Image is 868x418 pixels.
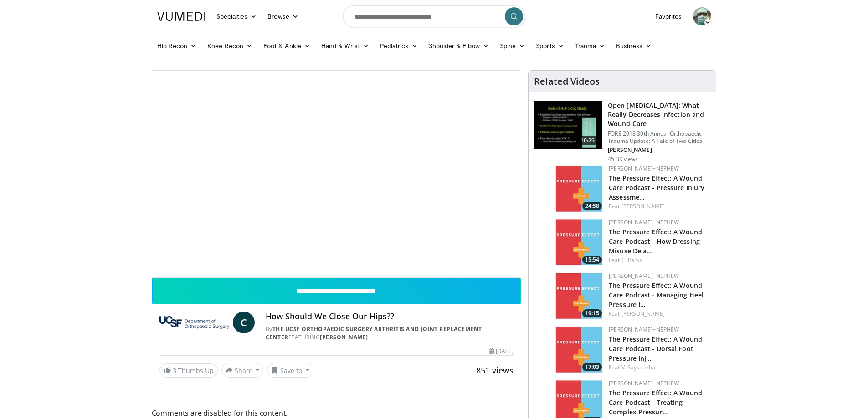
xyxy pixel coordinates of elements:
[621,202,665,210] a: [PERSON_NAME]
[262,7,304,25] a: Browse
[476,365,514,376] span: 851 views
[609,202,709,211] div: Feat.
[582,363,602,371] span: 17:03
[582,256,602,264] span: 15:54
[609,227,702,255] a: The Pressure Effect: A Wound Care Podcast - How Dressing Misuse Dela…
[577,136,599,145] span: 10:29
[211,7,262,25] a: Specialties
[173,366,176,375] span: 3
[536,218,604,266] a: 15:54
[536,272,604,320] a: 19:15
[621,256,642,264] a: C. Parks
[266,312,514,322] h4: How Should We Close Our Hips??
[536,165,604,212] a: 24:58
[608,156,638,163] p: 45.3K views
[609,310,709,318] div: Feat.
[423,37,494,55] a: Shoulder & Elbow
[650,7,688,25] a: Favorites
[582,202,602,210] span: 24:58
[608,130,710,145] p: FORE 2018 30th Annual Orthopaedic Trauma Update: A Tale of Two Cities
[609,256,709,264] div: Feat.
[494,37,530,55] a: Spine
[157,12,205,21] img: VuMedi Logo
[693,7,711,25] img: Avatar
[609,335,702,363] a: The Pressure Effect: A Wound Care Podcast - Dorsal Foot Pressure Inj…
[609,363,709,372] div: Feat.
[536,165,604,212] img: 2a658e12-bd38-46e9-9f21-8239cc81ed40.150x105_q85_crop-smart_upscale.jpg
[621,310,665,317] a: [PERSON_NAME]
[536,326,604,373] a: 17:03
[534,101,602,149] img: ded7be61-cdd8-40fc-98a3-de551fea390e.150x105_q85_crop-smart_upscale.jpg
[202,37,258,55] a: Knee Recon
[609,218,679,226] a: [PERSON_NAME]+Nephew
[375,37,423,55] a: Pediatrics
[582,309,602,317] span: 19:15
[258,37,316,55] a: Foot & Ankle
[609,281,704,309] a: The Pressure Effect: A Wound Care Podcast - Managing Heel Pressure I…
[159,312,229,333] img: The UCSF Orthopaedic Surgery Arthritis and Joint Replacement Center
[609,165,679,172] a: [PERSON_NAME]+Nephew
[621,363,655,371] a: V. Saysoukha
[609,272,679,280] a: [PERSON_NAME]+Nephew
[343,5,525,27] input: Search topics, interventions
[609,174,704,201] a: The Pressure Effect: A Wound Care Podcast - Pressure Injury Assessme…
[608,146,710,154] p: [PERSON_NAME]
[267,363,313,378] button: Save to
[608,101,710,128] h3: Open [MEDICAL_DATA]: What Really Decreases Infection and Wound Care
[152,37,202,55] a: Hip Recon
[570,37,611,55] a: Trauma
[536,326,604,373] img: d68379d8-97de-484f-9076-f39c80eee8eb.150x105_q85_crop-smart_upscale.jpg
[489,347,514,355] div: [DATE]
[609,388,702,416] a: The Pressure Effect: A Wound Care Podcast - Treating Complex Pressur…
[233,312,255,333] a: C
[266,325,514,342] div: By FEATURING
[534,101,710,163] a: 10:29 Open [MEDICAL_DATA]: What Really Decreases Infection and Wound Care FORE 2018 30th Annual O...
[266,325,482,341] a: The UCSF Orthopaedic Surgery Arthritis and Joint Replacement Center
[530,37,570,55] a: Sports
[320,333,368,341] a: [PERSON_NAME]
[221,363,264,378] button: Share
[611,37,657,55] a: Business
[534,76,600,87] h4: Related Videos
[316,37,375,55] a: Hand & Wrist
[536,272,604,320] img: 60a7b2e5-50df-40c4-868a-521487974819.150x105_q85_crop-smart_upscale.jpg
[536,218,604,266] img: 61e02083-5525-4adc-9284-c4ef5d0bd3c4.150x105_q85_crop-smart_upscale.jpg
[152,71,521,278] video-js: Video Player
[159,363,218,378] a: 3 Thumbs Up
[609,326,679,333] a: [PERSON_NAME]+Nephew
[609,379,679,387] a: [PERSON_NAME]+Nephew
